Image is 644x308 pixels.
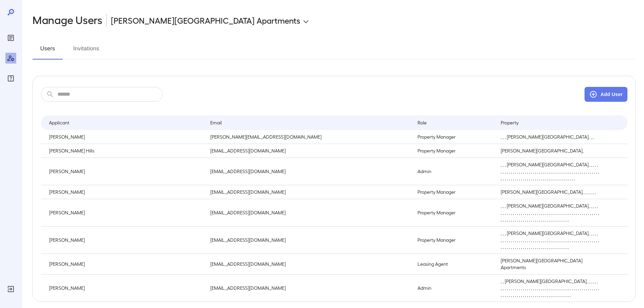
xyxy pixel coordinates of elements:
[418,261,490,267] p: Leasing Agent
[418,147,490,154] p: Property Manager
[5,284,16,294] div: Log Out
[5,53,16,64] div: Manage Users
[32,43,63,60] button: Users
[41,115,205,130] th: Applicant
[210,168,407,175] p: [EMAIL_ADDRESS][DOMAIN_NAME]
[49,237,199,243] p: [PERSON_NAME]
[418,209,490,216] p: Property Manager
[210,189,407,195] p: [EMAIL_ADDRESS][DOMAIN_NAME]
[111,15,300,26] p: [PERSON_NAME][GEOGRAPHIC_DATA] Apartments
[501,203,599,223] p: , , , [PERSON_NAME][GEOGRAPHIC_DATA], , , , , , , , , , , , , , , , , , , , , , , , , , , , , , ,...
[412,115,495,130] th: Role
[49,147,199,154] p: [PERSON_NAME] Hills
[210,134,407,140] p: [PERSON_NAME][EMAIL_ADDRESS][DOMAIN_NAME]
[418,237,490,243] p: Property Manager
[418,189,490,195] p: Property Manager
[49,189,199,195] p: [PERSON_NAME]
[585,87,627,102] button: Add User
[49,168,199,175] p: [PERSON_NAME]
[49,285,199,291] p: [PERSON_NAME]
[418,168,490,175] p: Admin
[210,261,407,267] p: [EMAIL_ADDRESS][DOMAIN_NAME]
[32,14,102,27] h2: Manage Users
[5,73,16,84] div: FAQ
[5,32,16,43] div: Reports
[71,43,101,60] button: Invitations
[49,134,199,140] p: [PERSON_NAME]
[418,285,490,291] p: Admin
[210,237,407,243] p: [EMAIL_ADDRESS][DOMAIN_NAME]
[205,115,412,130] th: Email
[41,115,627,302] table: simple table
[210,209,407,216] p: [EMAIL_ADDRESS][DOMAIN_NAME]
[501,134,599,140] p: , , , [PERSON_NAME][GEOGRAPHIC_DATA], , ,
[210,285,407,291] p: [EMAIL_ADDRESS][DOMAIN_NAME]
[210,147,407,154] p: [EMAIL_ADDRESS][DOMAIN_NAME]
[501,257,599,271] p: [PERSON_NAME][GEOGRAPHIC_DATA] Apartments
[501,278,599,298] p: , , [PERSON_NAME][GEOGRAPHIC_DATA], , , , , , , , , , , , , , , , , , , , , , , , , , , , , , , ,...
[418,134,490,140] p: Property Manager
[501,147,599,154] p: [PERSON_NAME][GEOGRAPHIC_DATA],
[49,209,199,216] p: [PERSON_NAME]
[495,115,604,130] th: Property
[49,261,199,267] p: [PERSON_NAME]
[501,161,599,182] p: , , , [PERSON_NAME][GEOGRAPHIC_DATA], , , , , , , , , , , , , , , , , , , , , , , , , , , , , , ,...
[501,189,599,195] p: [PERSON_NAME][GEOGRAPHIC_DATA], , , , , , ,
[501,230,599,250] p: , , , [PERSON_NAME][GEOGRAPHIC_DATA], , , , , , , , , , , , , , , , , , , , , , , , , , , , , , ,...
